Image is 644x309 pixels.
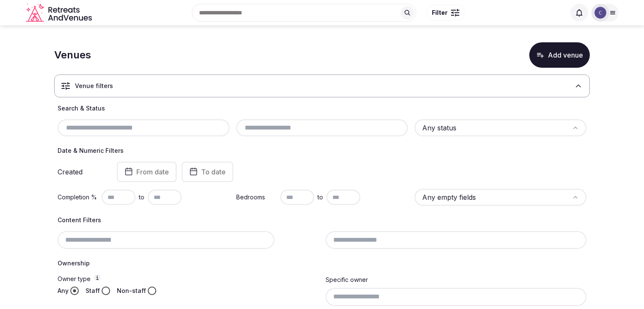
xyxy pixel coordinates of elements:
[58,104,586,113] h4: Search & Status
[58,193,98,201] label: Completion %
[432,8,448,17] span: Filter
[58,168,105,175] label: Created
[117,287,146,295] label: Non-staff
[594,7,606,19] img: Catherine Mesina
[58,216,586,224] h4: Content Filters
[201,168,226,176] span: To date
[58,146,586,155] h4: Date & Numeric Filters
[529,42,590,68] button: Add venue
[426,5,465,21] button: Filter
[117,162,177,182] button: From date
[54,48,91,62] h1: Venues
[136,168,169,176] span: From date
[236,193,277,201] label: Bedrooms
[86,287,100,295] label: Staff
[58,274,319,283] label: Owner type
[58,287,69,295] label: Any
[94,274,101,281] button: Owner type
[75,82,113,90] h3: Venue filters
[318,193,323,201] span: to
[26,3,94,22] svg: Retreats and Venues company logo
[139,193,144,201] span: to
[58,259,586,268] h4: Ownership
[326,276,368,283] label: Specific owner
[182,162,233,182] button: To date
[26,3,94,22] a: Visit the homepage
